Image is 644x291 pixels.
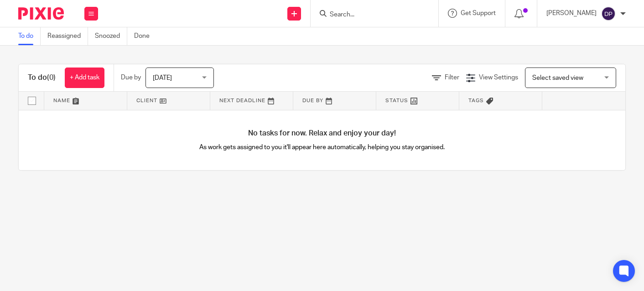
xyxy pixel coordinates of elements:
[546,9,597,18] p: [PERSON_NAME]
[329,11,411,19] input: Search
[18,7,64,20] img: Pixie
[47,74,56,81] span: (0)
[445,74,459,81] span: Filter
[171,143,474,152] p: As work gets assigned to you it'll appear here automatically, helping you stay organised.
[18,27,41,45] a: To do
[47,27,88,45] a: Reassigned
[28,73,56,83] h1: To do
[461,10,496,16] span: Get Support
[479,74,518,81] span: View Settings
[532,75,583,81] span: Select saved view
[601,6,616,21] img: svg%3E
[121,73,141,82] p: Due by
[468,98,484,103] span: Tags
[134,27,156,45] a: Done
[19,129,625,138] h4: No tasks for now. Relax and enjoy your day!
[153,75,172,81] span: [DATE]
[95,27,127,45] a: Snoozed
[65,68,104,88] a: + Add task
